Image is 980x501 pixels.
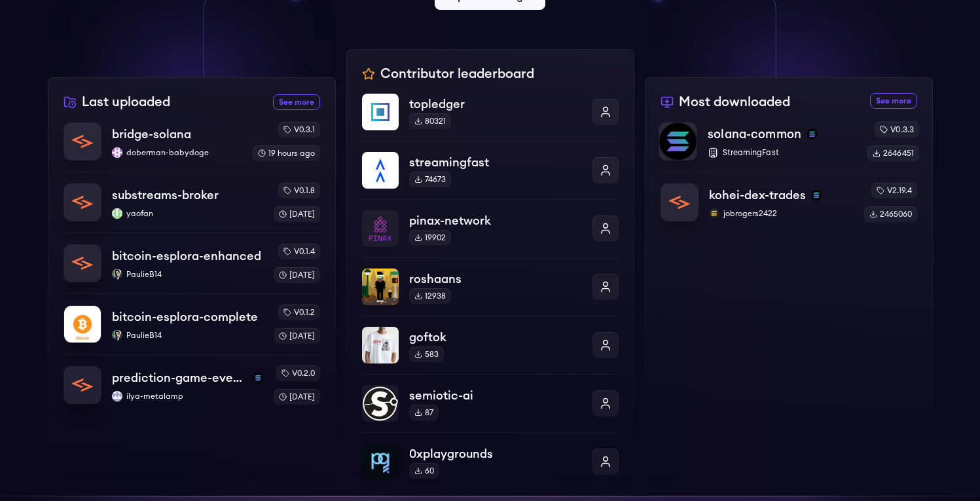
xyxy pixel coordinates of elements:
[661,172,917,222] a: kohei-dex-tradeskohei-dex-tradessolanajobrogers2422jobrogers2422v2.19.42465060
[112,125,191,143] p: bridge-solana
[409,445,582,463] p: 0xplaygrounds
[659,121,919,172] a: solana-commonsolana-commonsolanaStreamingFastv0.3.32646451
[64,172,320,232] a: substreams-brokersubstreams-brokeryaofanyaofanv0.1.8[DATE]
[807,129,817,139] img: solana
[708,147,856,158] p: StreamingFast
[64,123,101,160] img: bridge-solana
[362,210,399,247] img: pinax-network
[64,367,101,403] img: prediction-game-events
[64,354,320,405] a: prediction-game-eventsprediction-game-eventssolanailya-metalampilya-metalampv0.2.0[DATE]
[409,212,582,230] p: pinax-network
[871,183,917,198] div: v2.19.4
[273,94,320,110] a: See more recently uploaded packages
[274,389,320,405] div: [DATE]
[112,208,122,219] img: yaofan
[64,293,320,354] a: bitcoin-esplora-completebitcoin-esplora-completePaulieB14PaulieB14v0.1.2[DATE]
[362,385,399,422] img: semiotic-ai
[659,122,697,160] img: solana-common
[64,184,101,221] img: substreams-broker
[112,269,122,280] img: PaulieB14
[112,391,263,401] p: ilya-metalamp
[64,122,320,172] a: bridge-solanabridge-solanadoberman-babydogedoberman-babydogev0.3.119 hours ago
[278,244,320,259] div: v0.1.4
[362,432,619,480] a: 0xplaygrounds0xplaygrounds60
[278,183,320,198] div: v0.1.8
[253,373,263,383] img: solana
[362,152,399,189] img: streamingfast
[112,330,122,341] img: PaulieB14
[362,316,619,374] a: goftokgoftok583
[409,113,451,129] div: 80321
[278,305,320,320] div: v0.1.2
[709,208,719,219] img: jobrogers2422
[409,386,582,405] p: semiotic-ai
[362,94,399,130] img: topledger
[274,267,320,283] div: [DATE]
[409,230,451,246] div: 19902
[409,153,582,172] p: streamingfast
[867,145,918,161] div: 2646451
[362,374,619,432] a: semiotic-aisemiotic-ai87
[112,308,258,326] p: bitcoin-esplora-complete
[278,122,320,138] div: v0.3.1
[708,125,801,143] p: solana-common
[362,141,619,199] a: streamingfaststreamingfast74673
[112,208,263,219] p: yaofan
[112,330,263,341] p: PaulieB14
[709,208,854,219] p: jobrogers2422
[870,93,917,109] a: See more most downloaded packages
[409,463,439,479] div: 60
[661,184,698,221] img: kohei-dex-trades
[811,190,822,200] img: solana
[112,247,261,265] p: bitcoin-esplora-enhanced
[409,328,582,346] p: goftok
[112,369,247,387] p: prediction-game-events
[874,121,918,137] div: v0.3.3
[362,199,619,257] a: pinax-networkpinax-network19902
[362,94,619,141] a: topledgertopledger80321
[112,147,242,158] p: doberman-babydoge
[112,391,122,401] img: ilya-metalamp
[112,269,263,280] p: PaulieB14
[409,288,451,304] div: 12938
[112,186,219,204] p: substreams-broker
[276,365,320,381] div: v0.2.0
[64,232,320,293] a: bitcoin-esplora-enhancedbitcoin-esplora-enhancedPaulieB14PaulieB14v0.1.4[DATE]
[274,328,320,344] div: [DATE]
[409,405,439,420] div: 87
[112,147,122,158] img: doberman-babydoge
[409,172,451,187] div: 74673
[64,245,101,282] img: bitcoin-esplora-enhanced
[864,206,917,222] div: 2465060
[274,206,320,222] div: [DATE]
[362,269,399,305] img: roshaans
[362,443,399,480] img: 0xplaygrounds
[362,327,399,363] img: goftok
[253,145,320,161] div: 19 hours ago
[409,270,582,288] p: roshaans
[409,95,582,113] p: topledger
[64,306,101,343] img: bitcoin-esplora-complete
[409,346,444,362] div: 583
[709,186,806,204] p: kohei-dex-trades
[362,257,619,316] a: roshaansroshaans12938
